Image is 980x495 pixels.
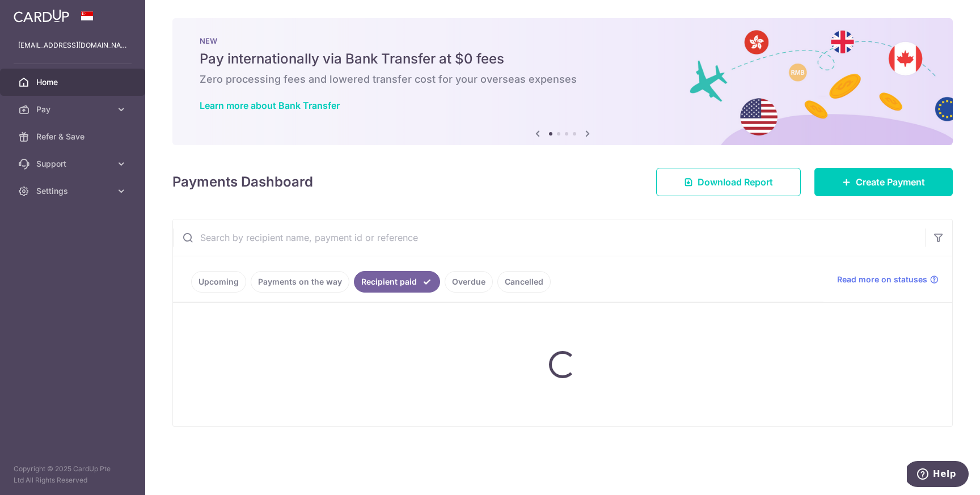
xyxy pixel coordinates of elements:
[200,50,926,68] h5: Pay internationally via Bank Transfer at $0 fees
[656,168,801,196] a: Download Report
[837,274,939,285] a: Read more on statuses
[837,274,927,285] span: Read more on statuses
[200,100,340,111] a: Learn more about Bank Transfer
[698,175,773,189] span: Download Report
[18,40,127,51] p: [EMAIL_ADDRESS][DOMAIN_NAME]
[36,131,111,142] span: Refer & Save
[36,158,111,170] span: Support
[172,18,953,145] img: Bank transfer banner
[36,185,111,197] span: Settings
[354,271,440,293] a: Recipient paid
[814,168,953,196] a: Create Payment
[36,104,111,115] span: Pay
[36,77,111,88] span: Home
[14,9,69,23] img: CardUp
[200,36,926,45] p: NEW
[907,461,969,489] iframe: Opens a widget where you can find more information
[200,73,926,86] h6: Zero processing fees and lowered transfer cost for your overseas expenses
[173,219,925,256] input: Search by recipient name, payment id or reference
[856,175,925,189] span: Create Payment
[172,172,313,192] h4: Payments Dashboard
